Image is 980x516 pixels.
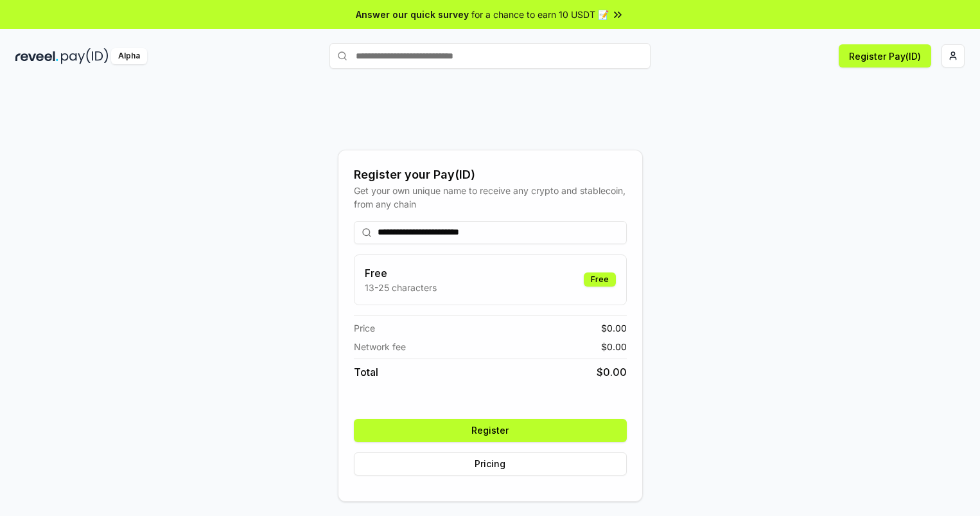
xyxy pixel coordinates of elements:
[354,166,627,184] div: Register your Pay(ID)
[354,184,627,211] div: Get your own unique name to receive any crypto and stablecoin, from any chain
[356,8,469,21] span: Answer our quick survey
[365,265,437,281] h3: Free
[601,340,627,353] span: $ 0.00
[365,281,437,294] p: 13-25 characters
[61,48,109,64] img: pay_id
[111,48,147,64] div: Alpha
[601,321,627,335] span: $ 0.00
[15,48,58,64] img: reveel_dark
[839,44,931,67] button: Register Pay(ID)
[354,452,627,476] button: Pricing
[354,419,627,442] button: Register
[471,8,609,21] span: for a chance to earn 10 USDT 📝
[354,340,406,353] span: Network fee
[354,321,375,335] span: Price
[584,272,616,287] div: Free
[597,364,627,380] span: $ 0.00
[354,364,378,380] span: Total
